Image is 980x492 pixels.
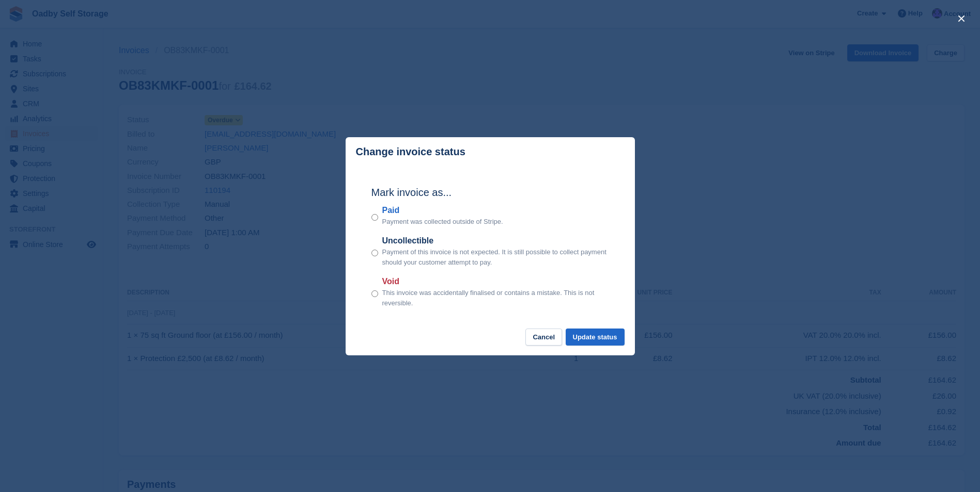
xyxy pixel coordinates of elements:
label: Void [382,275,609,288]
button: Update status [566,329,625,346]
label: Uncollectible [382,235,609,247]
p: Payment was collected outside of Stripe. [382,217,503,227]
button: close [953,10,970,27]
h2: Mark invoice as... [371,185,609,200]
p: Payment of this invoice is not expected. It is still possible to collect payment should your cust... [382,247,609,267]
p: Change invoice status [356,146,465,158]
p: This invoice was accidentally finalised or contains a mistake. This is not reversible. [382,288,609,308]
button: Cancel [525,329,562,346]
label: Paid [382,204,503,217]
